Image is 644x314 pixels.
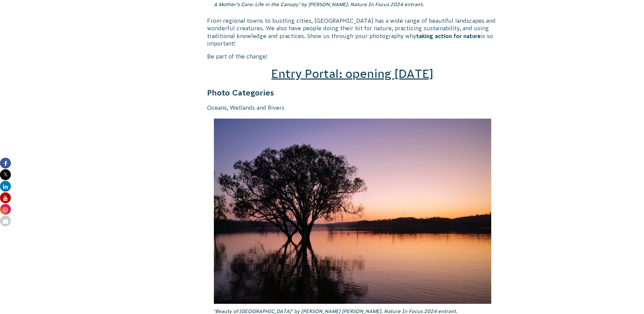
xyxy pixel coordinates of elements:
[416,33,481,39] strong: taking action for nature
[271,67,434,80] a: Entry Portal: opening [DATE]
[207,17,498,48] p: From regional towns to bustling cities, [GEOGRAPHIC_DATA] has a wide range of beautiful landscape...
[207,104,498,111] p: Oceans, Wetlands and Rivers
[207,88,274,97] strong: Photo Categories
[207,53,498,60] p: Be part of the change!
[214,309,457,314] em: ‘Beauty of [GEOGRAPHIC_DATA]’ by [PERSON_NAME] [PERSON_NAME]. Nature In Focus 2024 entrant.
[214,2,424,7] em: A Mother’s Care: Life in the Canopy’ by [PERSON_NAME]. Nature In Focus 2024 entrant.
